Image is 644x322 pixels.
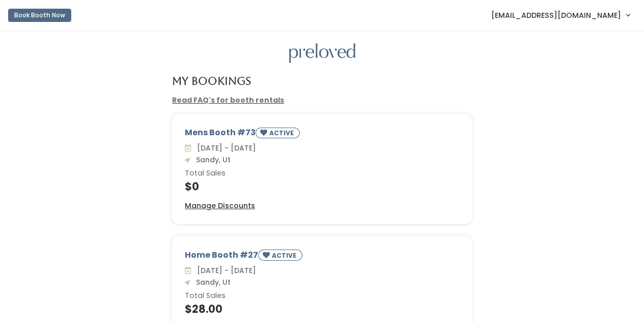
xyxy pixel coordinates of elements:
small: ACTIVE [272,251,298,260]
span: Sandy, Ut [192,155,231,165]
a: Read FAQ's for booth rentals [172,95,284,105]
span: [DATE] - [DATE] [193,265,256,276]
h4: $0 [185,181,459,192]
a: [EMAIL_ADDRESS][DOMAIN_NAME] [481,4,640,26]
span: Sandy, Ut [192,277,231,287]
h4: $28.00 [185,303,459,315]
div: Mens Booth #73 [185,127,459,142]
h6: Total Sales [185,292,459,300]
small: ACTIVE [269,129,296,137]
button: Book Booth Now [8,9,71,22]
div: Home Booth #27 [185,249,459,265]
h4: My Bookings [172,75,251,87]
h6: Total Sales [185,169,459,178]
a: Manage Discounts [185,201,255,211]
img: preloved logo [289,43,355,63]
span: [DATE] - [DATE] [193,143,256,153]
a: Book Booth Now [8,4,71,27]
span: [EMAIL_ADDRESS][DOMAIN_NAME] [491,10,621,21]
